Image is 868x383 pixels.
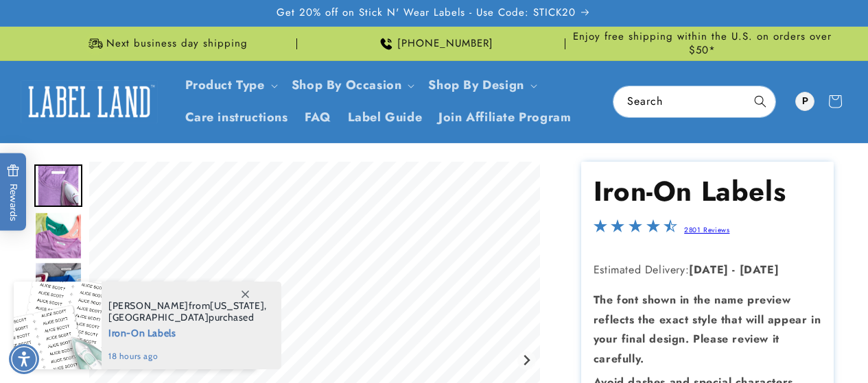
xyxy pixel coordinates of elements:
[7,164,20,221] span: Rewards
[34,164,82,207] img: Iron on name label being ironed to shirt
[571,27,834,60] div: Announcement
[732,262,736,277] strong: -
[517,351,536,370] button: Next slide
[34,262,82,310] img: Iron on name labels ironed to shirt collar
[428,76,524,94] a: Shop By Design
[34,162,82,210] div: Go to slide 1
[108,311,209,323] span: [GEOGRAPHIC_DATA]
[210,299,264,312] span: [US_STATE]
[684,225,729,235] a: 2801 Reviews
[348,110,423,125] span: Label Guide
[283,69,421,101] summary: Shop By Occasion
[16,75,163,128] a: Label Land
[185,110,288,125] span: Care instructions
[34,27,297,60] div: Announcement
[340,101,431,134] a: Label Guide
[303,27,565,60] div: Announcement
[292,77,402,93] span: Shop By Occasion
[740,262,779,277] strong: [DATE]
[594,223,677,238] span: 4.5-star overall rating
[277,6,576,20] span: Get 20% off on Stick N' Wear Labels - Use Code: STICK20
[305,110,331,125] span: FAQ
[108,299,189,312] span: [PERSON_NAME]
[108,300,267,323] span: from , purchased
[438,110,571,125] span: Join Affiliate Program
[296,101,340,134] a: FAQ
[745,86,775,116] button: Search
[689,262,729,277] strong: [DATE]
[594,260,822,280] p: Estimated Delivery:
[34,262,82,310] div: Go to slide 3
[185,76,265,94] a: Product Type
[594,173,822,209] h1: Iron-On Labels
[397,37,493,51] span: [PHONE_NUMBER]
[21,80,158,123] img: Label Land
[177,101,296,134] a: Care instructions
[420,69,542,101] summary: Shop By Design
[34,212,82,260] div: Go to slide 2
[177,69,283,101] summary: Product Type
[594,292,821,367] strong: The font shown in the name preview reflects the exact style that will appear in your final design...
[9,344,39,374] div: Accessibility Menu
[571,30,834,57] span: Enjoy free shipping within the U.S. on orders over $50*
[106,37,248,51] span: Next business day shipping
[34,212,82,260] img: Iron on name tags ironed to a t-shirt
[731,324,854,369] iframe: Gorgias live chat messenger
[430,101,579,134] a: Join Affiliate Program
